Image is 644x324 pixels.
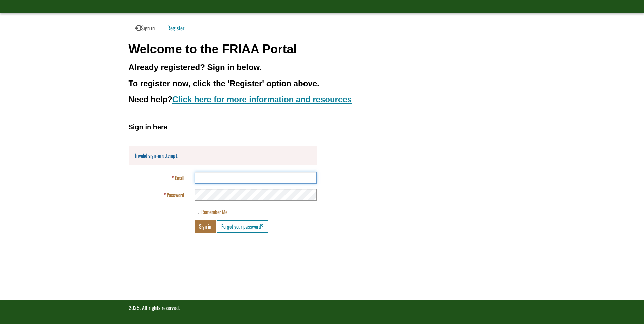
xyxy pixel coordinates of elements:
h3: Already registered? Sign in below. [129,63,516,72]
button: Sign in [195,220,216,232]
span: Remember Me [201,208,227,215]
p: 2025 [129,304,516,312]
span: . All rights reserved. [140,304,180,312]
input: Remember Me [195,210,199,214]
a: Click here for more information and resources [172,95,352,104]
a: Register [162,20,190,36]
a: Forgot your password? [217,220,268,232]
h1: Welcome to the FRIAA Portal [129,42,516,56]
span: Email [175,174,184,181]
a: Invalid sign-in attempt. [135,151,178,159]
span: Sign in here [129,123,167,131]
h3: To register now, click the 'Register' option above. [129,79,516,88]
h3: Need help? [129,95,516,104]
span: Password [167,191,184,198]
a: Sign in [130,20,160,36]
